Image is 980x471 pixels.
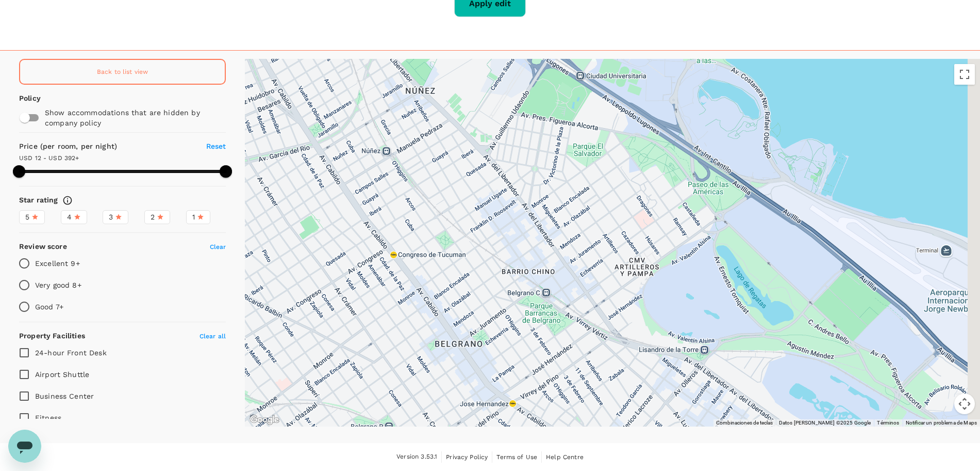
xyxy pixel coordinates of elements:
a: Notificar un problema de Maps [906,420,977,426]
p: Policy [19,93,32,103]
span: 24-hour Front Desk [35,349,107,357]
span: Airport Shuttle [35,370,89,379]
h6: Property Facilities [19,331,85,342]
svg: Star ratings are awarded to properties to represent the quality of services, facilities, and amen... [62,195,73,206]
a: Términos (se abre en una nueva pestaña) [877,420,899,426]
span: Version 3.53.1 [396,452,437,462]
h6: Price (per room, per night) [19,141,174,152]
span: Clear all [200,333,226,340]
p: Very good 8+ [35,280,81,290]
a: Terms of Use [496,451,537,463]
p: Excellent 9+ [35,258,80,269]
span: USD 12 - USD 392+ [19,154,79,162]
span: 2 [151,212,155,223]
a: Back to list view [19,59,226,85]
button: Controles de visualización del mapa [954,394,975,414]
span: Terms of Use [496,453,537,461]
img: Google [247,413,281,427]
span: 4 [67,212,72,223]
iframe: Botón para iniciar la ventana de mensajería [8,430,41,463]
span: Help Centre [546,453,584,461]
span: Reset [206,142,226,150]
span: 3 [109,212,113,223]
span: Fitness [35,414,61,422]
span: 1 [192,212,195,223]
h6: Review score [19,241,67,253]
button: Cambiar a la vista en pantalla completa [954,64,975,85]
h6: Star rating [19,195,58,206]
p: Show accommodations that are hidden by company policy [45,107,209,128]
a: Help Centre [546,451,584,463]
p: Good 7+ [35,302,63,312]
span: Clear [210,243,226,250]
span: Back to list view [97,68,148,75]
span: 5 [25,212,29,223]
button: Combinaciones de teclas [716,419,773,427]
span: Privacy Policy [446,453,488,461]
span: Business Center [35,392,94,400]
a: Abre esta zona en Google Maps (se abre en una nueva ventana) [247,413,281,427]
a: Privacy Policy [446,451,488,463]
span: Datos [PERSON_NAME] ©2025 Google [779,420,871,426]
